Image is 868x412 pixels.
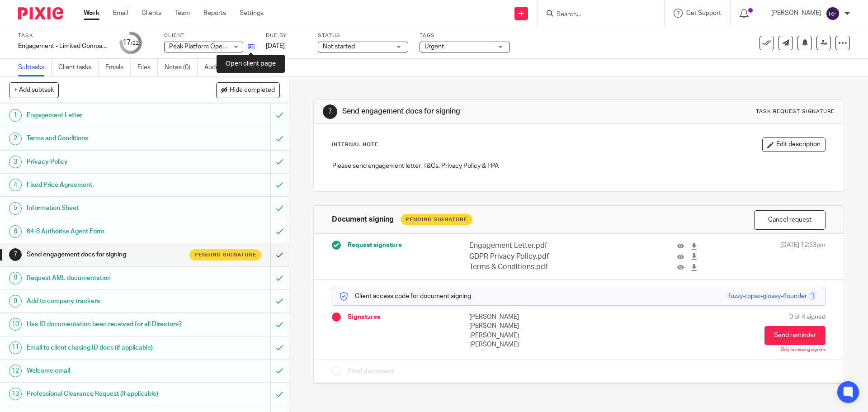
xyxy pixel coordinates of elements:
[332,215,394,224] h1: Document signing
[18,59,52,76] a: Subtasks
[9,109,22,122] div: 1
[27,225,183,238] h1: 64-8 Authorise Agent Form
[204,59,239,76] a: Audit logs
[105,59,131,76] a: Emails
[9,295,22,308] div: 9
[469,340,579,349] p: [PERSON_NAME]
[9,202,22,215] div: 5
[27,132,183,145] h1: Terms and Conditions
[780,241,826,272] span: [DATE] 12:33pm
[27,364,183,378] h1: Welcome email
[9,133,22,145] div: 2
[789,313,826,322] span: 0 of 4 signed
[165,59,198,76] a: Notes (0)
[27,155,183,169] h1: Privacy Policy
[240,9,264,18] a: Settings
[762,137,826,152] button: Edit description
[323,104,337,119] div: 7
[771,9,821,18] p: [PERSON_NAME]
[9,156,22,168] div: 3
[754,210,826,230] button: Cancel request
[27,271,183,285] h1: Request AML documentation
[332,141,378,148] p: Internal Note
[323,43,355,50] span: Not started
[339,292,471,301] p: Client access code for document signing
[9,318,22,331] div: 10
[131,41,139,46] small: /22
[469,322,579,331] p: [PERSON_NAME]
[781,347,826,353] p: Only to missing signers
[9,388,22,400] div: 13
[342,107,598,116] h1: Send engagement docs for signing
[401,214,472,225] div: Pending Signature
[164,32,255,39] label: Client
[9,248,22,261] div: 7
[27,201,183,215] h1: Information Sheet
[348,313,380,322] span: Signatures
[556,11,637,19] input: Search
[194,251,256,259] span: Pending signature
[142,9,161,18] a: Clients
[266,43,285,49] span: [DATE]
[469,251,606,262] p: GDPR Privacy Policy.pdf
[113,9,128,18] a: Email
[469,241,606,251] p: Engagement Letter.pdf
[27,317,183,331] h1: Has ID documentation been received for all Directors?
[27,178,183,192] h1: Fixed Price Agreement
[27,248,183,261] h1: Send engagement docs for signing
[9,179,22,191] div: 4
[137,59,158,76] a: Files
[826,6,840,21] img: svg%3E
[728,292,807,301] div: fuzzy-topaz-glossy-flounder
[425,43,444,50] span: Urgent
[9,272,22,284] div: 8
[764,326,826,345] button: Send reminder
[18,7,63,19] img: Pixie
[9,225,22,238] div: 6
[332,161,825,170] p: Please send engagement letter, T&Cs, Privacy Policy & FPA
[9,82,59,98] button: + Add subtask
[18,42,108,51] div: Engagement - Limited Company
[18,32,108,39] label: Task
[266,32,307,39] label: Due by
[686,10,721,16] span: Get Support
[348,241,402,250] span: Request signature
[318,32,408,39] label: Status
[27,294,183,308] h1: Add to company trackers
[9,365,22,377] div: 12
[469,331,579,340] p: [PERSON_NAME]
[27,387,183,401] h1: Professional Clearance Request (if applicable)
[169,43,253,50] span: Peak Platform Operations Ltd
[756,108,835,115] div: Task request signature
[420,32,510,39] label: Tags
[84,9,99,18] a: Work
[469,262,606,272] p: Terms & Conditions.pdf
[230,87,275,94] span: Hide completed
[27,109,183,122] h1: Engagement Letter
[175,9,190,18] a: Team
[348,367,394,376] span: Final document
[9,341,22,354] div: 11
[203,9,226,18] a: Reports
[469,313,579,322] p: [PERSON_NAME]
[27,341,183,355] h1: Email to client chasing ID docs (if applicable)
[58,59,99,76] a: Client tasks
[216,82,280,98] button: Hide completed
[123,38,139,48] div: 17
